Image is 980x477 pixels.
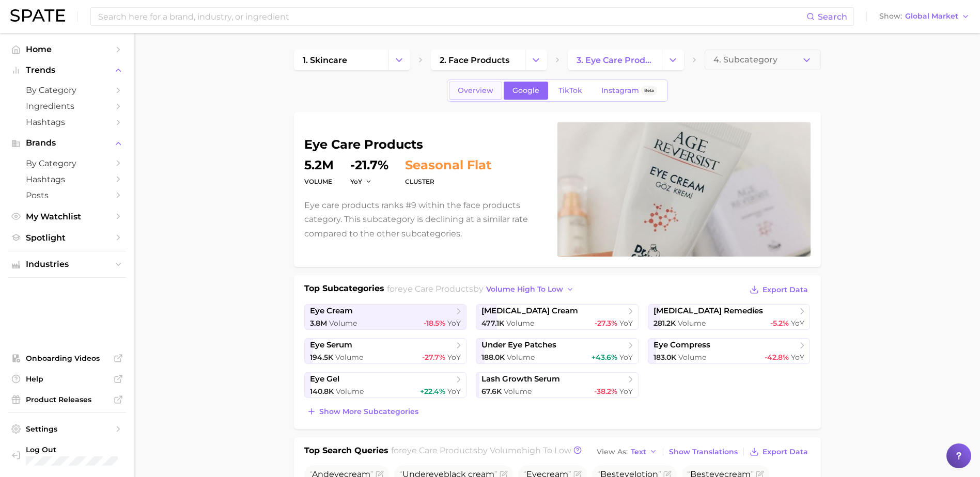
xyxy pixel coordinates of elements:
[310,319,327,328] span: 3.8m
[350,177,362,186] span: YoY
[8,421,126,437] a: Settings
[304,372,467,398] a: eye gel140.8k Volume+22.4% YoY
[481,340,556,350] span: under eye patches
[476,372,639,398] a: lash growth serum67.6k Volume-38.2% YoY
[26,260,108,269] span: Industries
[747,282,810,297] button: Export Data
[447,319,461,328] span: YoY
[26,374,108,384] span: Help
[631,449,646,455] span: Text
[304,198,545,241] p: Eye care products ranks #9 within the face products category. This subcategory is declining at a ...
[422,353,445,362] span: -27.7%
[26,212,108,221] span: My Watchlist
[388,50,410,70] button: Change Category
[26,190,108,200] span: Posts
[26,354,108,363] span: Onboarding Videos
[26,233,108,243] span: Spotlight
[26,174,108,184] span: Hashtags
[648,304,811,330] a: [MEDICAL_DATA] remedies281.2k Volume-5.2% YoY
[747,444,810,459] button: Export Data
[8,155,126,171] a: by Category
[594,445,660,458] button: View AsText
[310,387,334,396] span: 140.8k
[304,444,388,459] h1: Top Search Queries
[654,353,676,362] span: 183.0k
[481,374,560,384] span: lash growth serum
[387,284,577,294] span: for by
[525,50,547,70] button: Change Category
[319,407,418,416] span: Show more subcategories
[447,387,461,396] span: YoY
[26,424,108,434] span: Settings
[765,353,789,362] span: -42.8%
[10,9,65,22] img: SPATE
[558,86,582,95] span: TikTok
[8,371,126,387] a: Help
[504,82,548,100] a: Google
[654,319,676,328] span: 281.2k
[8,41,126,57] a: Home
[678,353,706,362] span: Volume
[877,10,972,23] button: ShowGlobal Market
[678,319,706,328] span: Volume
[304,159,334,171] dd: 5.2m
[8,62,126,78] button: Trends
[8,257,126,272] button: Industries
[8,98,126,114] a: Ingredients
[8,392,126,407] a: Product Releases
[350,159,388,171] dd: -21.7%
[329,319,357,328] span: Volume
[304,138,545,151] h1: eye care products
[666,445,740,459] button: Show Translations
[592,353,617,362] span: +43.6%
[484,282,577,296] button: volume high to low
[662,50,684,70] button: Change Category
[522,446,571,455] span: high to low
[8,230,126,246] a: Spotlight
[594,387,617,396] span: -38.2%
[791,319,804,328] span: YoY
[26,117,108,127] span: Hashtags
[593,82,666,100] a: InstagramBeta
[601,86,639,95] span: Instagram
[512,86,539,95] span: Google
[486,285,563,294] span: volume high to low
[405,159,491,171] span: seasonal flat
[310,340,352,350] span: eye serum
[304,404,421,419] button: Show more subcategories
[350,177,372,186] button: YoY
[568,50,662,70] a: 3. eye care products
[336,387,364,396] span: Volume
[905,13,958,19] span: Global Market
[763,448,808,456] span: Export Data
[303,55,347,65] span: 1. skincare
[8,351,126,366] a: Onboarding Videos
[447,353,461,362] span: YoY
[550,82,591,100] a: TikTok
[8,209,126,225] a: My Watchlist
[504,387,532,396] span: Volume
[26,158,108,168] span: by Category
[879,13,902,19] span: Show
[481,387,502,396] span: 67.6k
[595,319,617,328] span: -27.3%
[304,282,384,298] h1: Top Subcategories
[507,353,535,362] span: Volume
[304,304,467,330] a: eye cream3.8m Volume-18.5% YoY
[26,101,108,111] span: Ingredients
[705,50,821,70] button: 4. Subcategory
[310,374,339,384] span: eye gel
[405,176,491,188] dt: cluster
[431,50,525,70] a: 2. face products
[763,285,808,294] span: Export Data
[458,86,493,95] span: Overview
[770,319,789,328] span: -5.2%
[669,448,738,456] span: Show Translations
[481,319,504,328] span: 477.1k
[97,8,806,25] input: Search here for a brand, industry, or ingredient
[577,55,653,65] span: 3. eye care products
[506,319,534,328] span: Volume
[26,66,108,75] span: Trends
[713,55,777,65] span: 4. Subcategory
[644,86,654,95] span: Beta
